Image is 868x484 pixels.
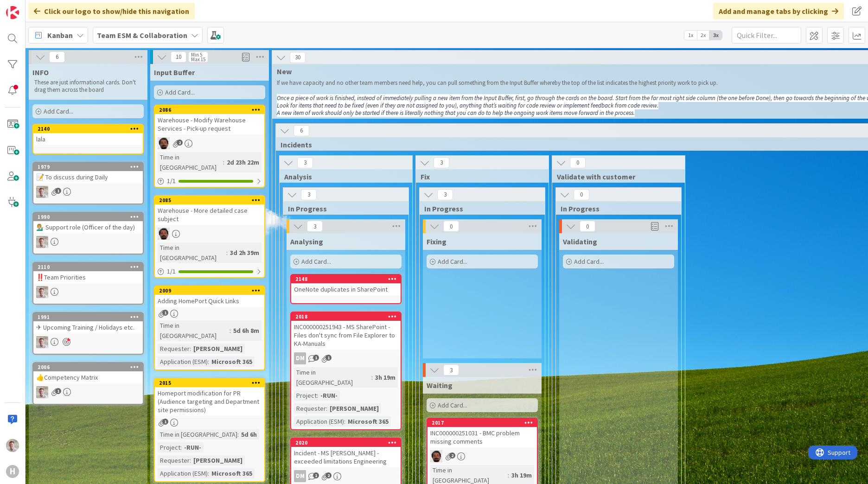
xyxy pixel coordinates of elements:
[443,221,459,232] span: 0
[428,419,537,447] div: 2017INC000000251031 - BMC problem missing comments
[208,357,209,367] span: :
[430,450,442,462] img: AC
[291,439,401,467] div: 2020Incident - MS [PERSON_NAME] - exceeded limitations Engineering
[228,248,262,258] div: 3d 2h 39m
[208,468,209,478] span: :
[38,126,143,132] div: 2140
[33,363,143,383] div: 2006👍Competency Matrix
[33,386,143,398] div: Rd
[432,420,537,426] div: 2017
[155,106,264,134] div: 2086Warehouse - Modify Warehouse Services - Pick-up request
[171,51,186,63] span: 10
[325,355,332,361] span: 1
[33,321,143,333] div: ✈ Upcoming Training / Holidays etc.
[155,106,264,114] div: 2086
[428,419,537,427] div: 2017
[697,31,709,40] span: 2x
[97,31,187,40] b: Team ESM & Collaboration
[158,442,180,452] div: Project
[291,352,401,364] div: DM
[307,221,323,232] span: 3
[574,257,604,266] span: Add Card...
[231,325,262,336] div: 5d 6h 8m
[155,295,264,307] div: Adding HomePort Quick Links
[291,470,401,482] div: DM
[295,313,401,320] div: 2018
[159,107,264,113] div: 2086
[33,313,143,321] div: 1991
[294,403,326,414] div: Requester
[155,137,264,149] div: AC
[155,196,264,225] div: 2085Warehouse - More detailed case subject
[158,320,230,341] div: Time in [GEOGRAPHIC_DATA]
[570,157,586,168] span: 0
[438,257,467,266] span: Add Card...
[290,237,323,246] span: Analysing
[33,125,143,133] div: 2140
[509,470,534,480] div: 3h 19m
[33,263,143,283] div: 2110‼️Team Priorities
[191,57,205,62] div: Max 15
[191,455,245,465] div: [PERSON_NAME]
[294,352,306,364] div: DM
[295,276,401,282] div: 2148
[284,172,401,181] span: Analysis
[291,275,401,283] div: 2148
[159,197,264,204] div: 2085
[167,267,176,276] span: 1 / 1
[44,107,73,115] span: Add Card...
[294,470,306,482] div: DM
[427,237,447,246] span: Fixing
[345,416,391,427] div: Microsoft 365
[277,109,635,117] em: A new item of work should only be started if there is literally nothing that you can do to help t...
[158,242,226,263] div: Time in [GEOGRAPHIC_DATA]
[226,248,228,258] span: :
[158,357,208,367] div: Application (ESM)
[326,403,327,414] span: :
[713,3,844,19] div: Add and manage tabs by clicking
[291,312,401,321] div: 2018
[301,189,317,200] span: 3
[443,364,459,376] span: 3
[190,344,191,354] span: :
[732,27,801,44] input: Quick Filter...
[182,442,204,452] div: -RUN-
[291,275,401,295] div: 2148OneNote duplicates in SharePoint
[313,472,319,478] span: 1
[428,427,537,447] div: INC000000251031 - BMC problem missing comments
[291,447,401,467] div: Incident - MS [PERSON_NAME] - exceeded limitations Engineering
[55,388,61,394] span: 1
[33,163,143,171] div: 1979
[38,164,143,170] div: 1979
[38,214,143,220] div: 1990
[33,271,143,283] div: ‼️Team Priorities
[32,68,49,77] span: INFO
[33,213,143,233] div: 1990💁🏼‍♂️ Support role (Officer of the day)
[709,31,722,40] span: 3x
[277,102,658,109] em: Look for items that need to be fixed (even if they are not assigned to you), anything that’s wait...
[33,263,143,271] div: 2110
[33,336,143,348] div: Rd
[162,419,168,425] span: 1
[294,367,371,388] div: Time in [GEOGRAPHIC_DATA]
[6,465,19,478] div: H
[191,344,245,354] div: [PERSON_NAME]
[167,176,176,186] span: 1 / 1
[55,188,61,194] span: 1
[180,442,182,452] span: :
[33,213,143,221] div: 1990
[159,287,264,294] div: 2009
[33,221,143,233] div: 💁🏼‍♂️ Support role (Officer of the day)
[209,468,255,478] div: Microsoft 365
[155,287,264,295] div: 2009
[33,186,143,198] div: Rd
[428,450,537,462] div: AC
[36,236,48,248] img: Rd
[158,468,208,478] div: Application (ESM)
[563,237,597,246] span: Validating
[438,401,467,409] span: Add Card...
[288,204,397,213] span: In Progress
[327,403,381,414] div: [PERSON_NAME]
[297,157,313,168] span: 3
[155,175,264,187] div: 1/1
